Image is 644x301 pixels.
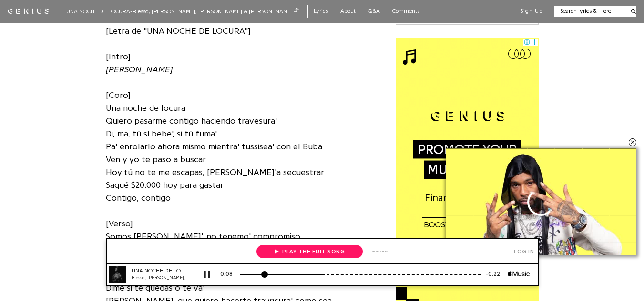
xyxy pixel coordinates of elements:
[520,8,543,15] button: Sign Up
[383,32,409,40] div: -0:22
[158,1,265,26] a: Play the full song
[412,8,440,19] div: Log in
[106,65,173,74] i: [PERSON_NAME]
[33,36,91,43] div: Blessd, [PERSON_NAME], [PERSON_NAME] & [PERSON_NAME]
[386,5,426,18] a: Comments
[176,10,246,16] span: Play the full song
[334,5,362,18] a: About
[66,7,299,16] div: UNA NOCHE DE LOCURA - Blessd, [PERSON_NAME], [PERSON_NAME] & [PERSON_NAME]
[10,28,28,45] img: 72x72bb.jpg
[307,5,334,18] a: Lyrics
[362,5,386,18] a: Q&A
[554,7,625,15] input: Search lyrics & more
[33,29,91,37] div: UNA NOCHE DE LOCURA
